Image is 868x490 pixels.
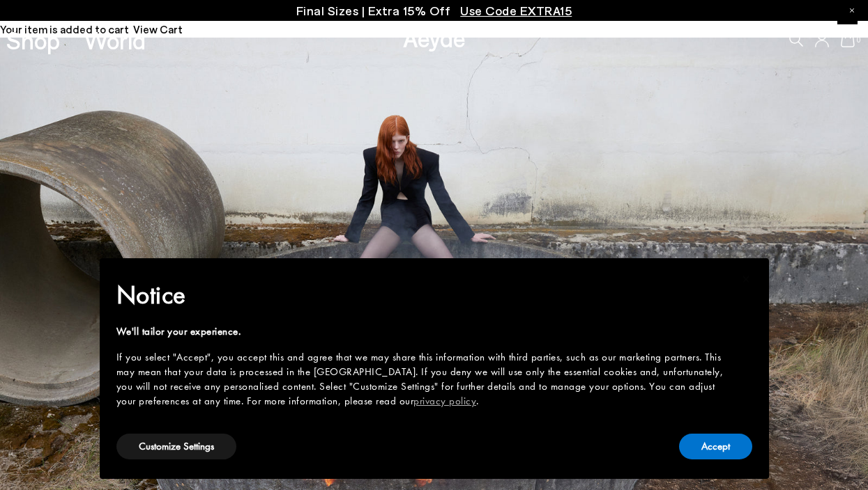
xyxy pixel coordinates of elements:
button: Close this notice [730,262,763,296]
a: Aeyde [403,23,466,52]
div: If you select "Accept", you accept this and agree that we may share this information with third p... [116,350,730,409]
span: 0 [855,36,862,44]
a: Shop [6,28,60,52]
p: Final Sizes | Extra 15% Off [296,2,572,19]
span: × [742,268,751,290]
a: World [84,28,146,52]
a: 0 [841,32,855,47]
div: We'll tailor your experience. [116,324,730,339]
a: privacy policy [413,394,476,408]
span: Navigate to /collections/ss25-final-sizes [460,3,572,18]
h2: Notice [116,277,730,313]
button: Customize Settings [116,434,236,459]
button: Accept [679,434,752,459]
